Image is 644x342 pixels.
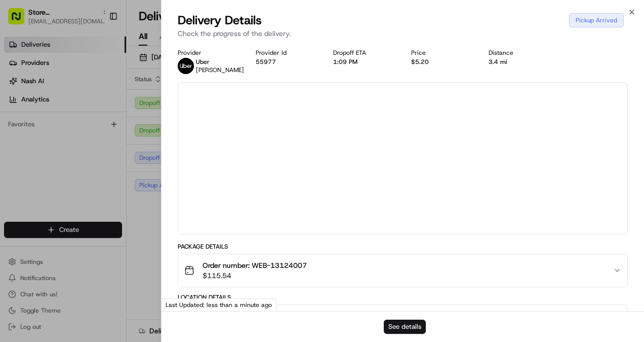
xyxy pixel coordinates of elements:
[178,28,628,39] p: Check the progress of the delivery.
[86,148,94,156] div: 💻
[178,58,194,74] img: uber-new-logo.jpeg
[82,143,167,161] a: 💻API Documentation
[71,171,123,179] a: Powered byPylon
[178,254,627,287] button: Order number: WEB-13124007$115.54
[178,12,262,28] span: Delivery Details
[101,172,123,179] span: Pylon
[256,49,317,57] div: Provider Id
[256,58,276,66] button: 55977
[34,107,128,115] div: We're available if you need us!
[333,49,395,57] div: Dropoff ETA
[203,260,307,270] span: Order number: WEB-13124007
[411,58,473,66] div: $5.20
[411,49,473,57] div: Price
[489,49,550,57] div: Distance
[10,96,28,115] img: 1736555255976-a54dd68f-1ca7-489b-9aae-adbdc363a1c4
[489,58,550,66] div: 3.4 mi
[178,49,239,57] div: Provider
[20,147,77,157] span: Knowledge Base
[178,293,628,301] div: Location Details
[203,270,307,281] span: $115.54
[384,320,426,334] button: See details
[10,10,30,30] img: Nash
[196,58,210,66] span: Uber
[34,96,166,107] div: Start new chat
[196,66,244,74] span: [PERSON_NAME]
[172,99,184,112] button: Start new chat
[26,65,167,76] input: Clear
[10,148,18,156] div: 📗
[6,143,82,161] a: 📗Knowledge Base
[96,147,163,157] span: API Documentation
[178,243,628,251] div: Package Details
[333,58,395,66] div: 1:09 PM
[10,40,184,56] p: Welcome 👋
